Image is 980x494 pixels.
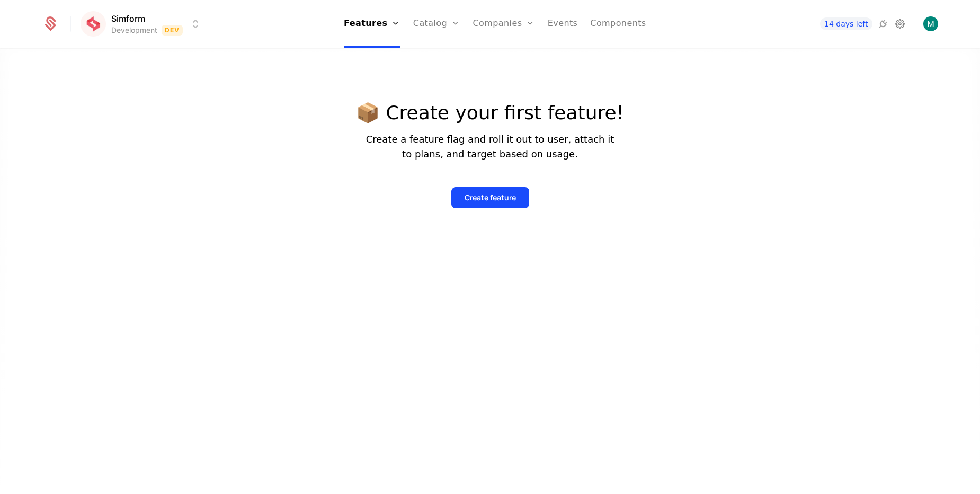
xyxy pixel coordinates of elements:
[451,187,529,208] button: Create feature
[84,12,202,36] button: Select environment
[111,12,145,25] span: Simform
[923,16,938,31] button: Open user button
[356,132,624,162] p: Create a feature flag and roll it out to user, attach it to plans, and target based on usage.
[465,192,516,203] div: Create feature
[923,16,938,31] img: Manan Mankodi
[111,25,157,36] div: Development
[877,17,889,30] a: Integrations
[81,11,106,37] img: Simform
[820,17,872,30] a: 14 days left
[162,25,183,36] span: Dev
[356,102,624,124] p: 📦 Create your first feature!
[894,17,906,30] a: Settings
